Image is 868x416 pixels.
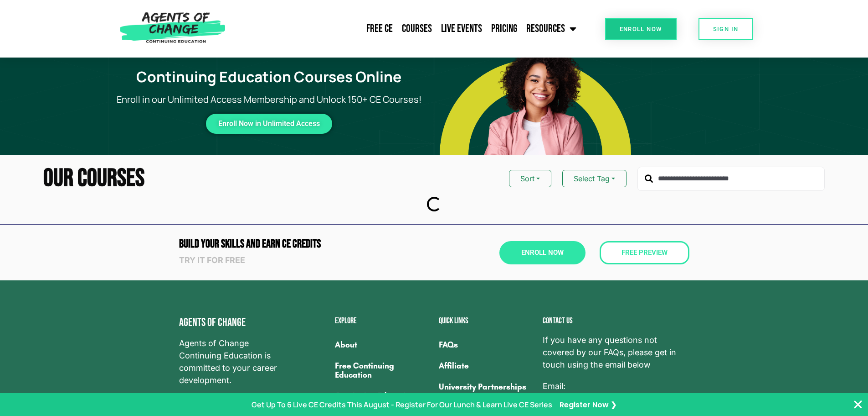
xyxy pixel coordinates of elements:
h4: Agents of Change [179,317,289,328]
p: Email: [543,380,689,405]
a: Enroll Now [605,18,677,40]
a: Free Preview [600,241,689,264]
button: Sort [509,170,551,187]
a: Affiliate [439,355,534,376]
a: Live Events [437,17,487,40]
h2: Explore [335,317,430,325]
button: Close Banner [853,399,863,410]
a: Free Continuing Education [335,355,430,385]
h2: Build Your Skills and Earn CE CREDITS [179,238,430,250]
a: University Partnerships [439,376,534,397]
a: FAQs [439,334,534,355]
a: [EMAIL_ADDRESS][DOMAIN_NAME] [543,392,683,405]
span: SIGN IN [713,26,739,32]
a: About [335,334,430,355]
h2: Contact us [543,317,689,325]
p: Enroll in our Unlimited Access Membership and Unlock 150+ CE Courses! [104,93,434,106]
span: If you have any questions not covered by our FAQs, please get in touch using the email below [543,334,689,371]
a: Free CE [362,17,397,40]
span: Enroll Now [521,249,564,256]
a: Continuing Education Courses [335,385,430,416]
a: Pricing [487,17,522,40]
a: Enroll Now [499,241,586,264]
span: Enroll Now in Unlimited Access [218,121,320,126]
h2: Our Courses [43,166,144,191]
span: Free Preview [621,249,668,256]
button: Select Tag [562,170,627,187]
a: Register Now ❯ [560,399,616,411]
a: Enroll Now in Unlimited Access [206,114,332,134]
nav: Menu [230,17,581,40]
span: Agents of Change Continuing Education is committed to your career development. [179,337,289,386]
span: Enroll Now [620,26,662,32]
h1: Continuing Education Courses Online [109,68,428,85]
a: Courses [397,17,437,40]
p: Get Up To 6 Live CE Credits This August - Register For Our Lunch & Learn Live CE Series [252,399,552,410]
h2: Quick Links [439,317,534,325]
a: SIGN IN [699,18,753,40]
a: Resources [522,17,581,40]
strong: Try it for free [179,255,245,265]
